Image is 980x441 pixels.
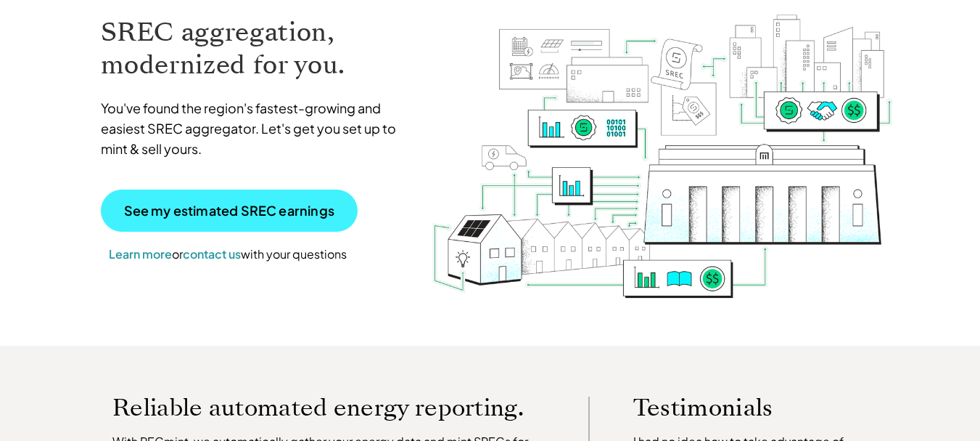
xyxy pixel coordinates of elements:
a: See my estimated SREC earnings [101,190,358,232]
p: or with your questions [101,245,355,264]
a: contact us [183,246,241,262]
p: Testimonials [633,397,849,418]
h1: SREC aggregation, modernized for you. [101,16,410,81]
p: You've found the region's fastest-growing and easiest SREC aggregator. Let's get you set up to mi... [101,98,410,159]
a: Learn more [109,246,172,262]
p: Reliable automated energy reporting. [112,397,545,418]
p: See my estimated SREC earnings [124,204,334,217]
